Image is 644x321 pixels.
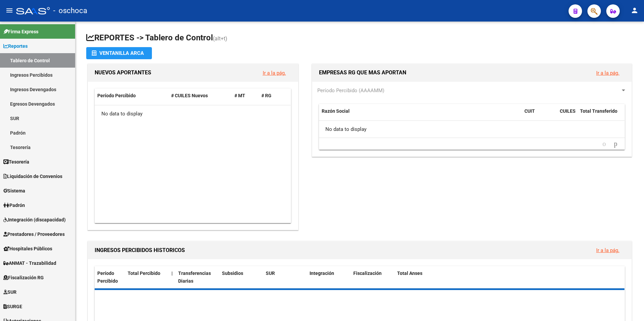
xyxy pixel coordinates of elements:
datatable-header-cell: CUIT [522,104,557,126]
button: Ventanilla ARCA [86,47,152,59]
span: Liquidación de Convenios [3,173,62,180]
span: Sistema [3,187,25,194]
button: Ir a la pág. [591,67,625,79]
a: Ir a la pág. [596,247,619,253]
datatable-header-cell: Total Percibido [125,266,169,288]
span: Transferencias Diarias [178,271,211,284]
span: # MT [234,93,245,98]
datatable-header-cell: Período Percibido [95,88,168,103]
div: No data to display [319,121,624,138]
span: Hospitales Públicos [3,245,52,252]
a: Ir a la pág. [596,70,619,76]
mat-icon: menu [5,6,13,14]
datatable-header-cell: Fiscalización [351,266,394,288]
div: Ventanilla ARCA [92,47,147,59]
span: Total Percibido [128,271,160,276]
span: (alt+t) [213,35,227,42]
span: ANMAT - Trazabilidad [3,259,56,267]
span: Período Percibido [97,93,136,98]
datatable-header-cell: CUILES [557,104,577,126]
datatable-header-cell: | [169,266,175,288]
span: CUIT [524,108,535,114]
datatable-header-cell: Total Anses [394,266,619,288]
a: go to previous page [600,140,609,148]
datatable-header-cell: # CUILES Nuevos [168,88,232,103]
span: NUEVOS APORTANTES [95,69,151,76]
span: Período Percibido [97,271,118,284]
button: Ir a la pág. [591,244,625,256]
span: EMPRESAS RG QUE MAS APORTAN [319,69,406,76]
span: SUR [3,288,17,296]
span: Razón Social [322,108,350,114]
span: Integración (discapacidad) [3,216,66,223]
datatable-header-cell: Total Transferido [577,104,624,126]
datatable-header-cell: Razón Social [319,104,522,126]
span: Firma Express [3,28,38,35]
datatable-header-cell: SUR [263,266,307,288]
span: SUR [266,271,275,276]
datatable-header-cell: Integración [307,266,351,288]
span: Integración [310,271,334,276]
span: | [171,271,173,276]
span: Tesorería [3,158,29,166]
span: Período Percibido (AAAAMM) [317,87,384,94]
a: go to next page [611,140,620,148]
span: Prestadores / Proveedores [3,230,65,238]
span: Total Anses [397,271,422,276]
datatable-header-cell: Período Percibido [95,266,125,288]
a: Ir a la pág. [263,70,286,76]
span: # CUILES Nuevos [171,93,208,98]
span: Padrón [3,202,25,209]
span: # RG [261,93,271,98]
datatable-header-cell: Transferencias Diarias [175,266,219,288]
span: CUILES [560,108,576,114]
span: Total Transferido [580,108,617,114]
span: SURGE [3,303,22,310]
datatable-header-cell: # RG [259,88,286,103]
span: Fiscalización [353,271,382,276]
span: Subsidios [222,271,243,276]
h1: REPORTES -> Tablero de Control [86,32,633,44]
span: Reportes [3,42,28,50]
mat-icon: person [631,6,639,14]
datatable-header-cell: Subsidios [219,266,263,288]
button: Ir a la pág. [257,67,291,79]
span: INGRESOS PERCIBIDOS HISTORICOS [95,247,185,253]
iframe: Intercom live chat [621,298,637,314]
span: - oschoca [53,3,87,18]
div: No data to display [95,105,291,122]
span: Fiscalización RG [3,274,44,281]
datatable-header-cell: # MT [232,88,259,103]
